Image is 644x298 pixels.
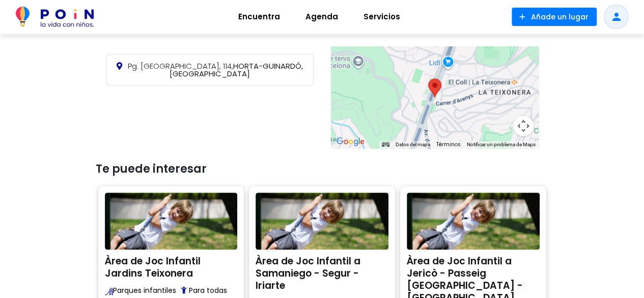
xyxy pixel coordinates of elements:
a: Términos (se abre en una nueva pestaña) [436,141,461,148]
img: Google [333,135,367,148]
img: Àrea de Joc Infantil a Samaniego - Segur - Iriarte [256,193,388,250]
button: Controles de visualización del mapa [513,116,534,136]
a: Encuentra [226,5,293,29]
span: Pg. [GEOGRAPHIC_DATA], 114, [128,61,233,71]
a: Servicios [351,5,413,29]
img: Encuentra los mejores parques infantiles públicos para disfrutar al aire libre con niños. Más de ... [105,287,113,295]
span: Agenda [301,9,343,25]
h2: Àrea de Joc Infantil Jardins Teixonera [105,252,238,280]
button: Combinaciones de teclas [382,141,389,148]
span: Encuentra [234,9,285,25]
img: Àrea de Joc Infantil a Jericò - Passeig Vall d'Hebrón - Natzaret [407,193,540,250]
h3: Te puede interesar [96,162,549,176]
img: POiN [16,7,94,27]
a: Abre esta zona en Google Maps (se abre en una nueva ventana) [333,135,367,148]
button: Añade un lugar [512,8,597,26]
span: Servicios [359,9,405,25]
a: Notificar un problema de Maps [467,142,536,147]
a: Agenda [293,5,351,29]
h2: Àrea de Joc Infantil a Samaniego - Segur - Iriarte [256,252,388,292]
span: HORTA-GUINARDÓ, [GEOGRAPHIC_DATA] [128,61,303,79]
button: Datos del mapa [396,141,430,148]
img: Àrea de Joc Infantil Jardins Teixonera [105,193,238,250]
